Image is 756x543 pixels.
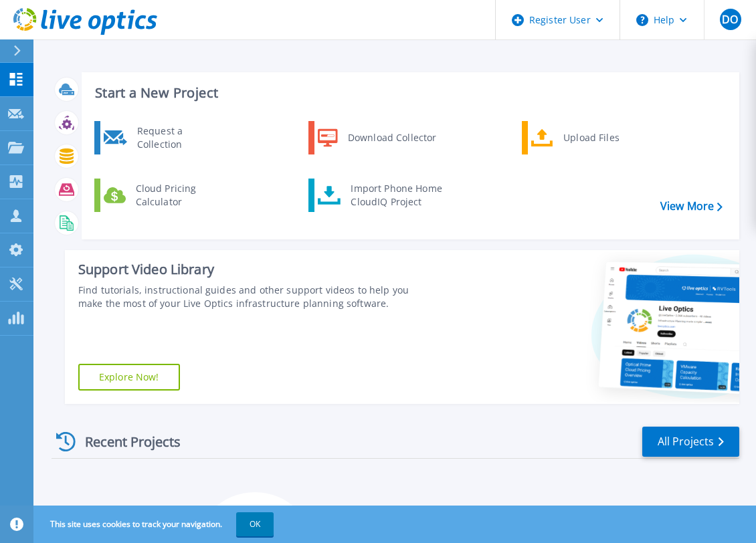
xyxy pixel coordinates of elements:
[660,200,723,213] a: View More
[78,284,427,310] div: Find tutorials, instructional guides and other support videos to help you make the most of your L...
[344,182,448,209] div: Import Phone Home CloudIQ Project
[557,124,656,151] div: Upload Files
[95,86,722,100] h3: Start a New Project
[37,512,274,536] span: This site uses cookies to track your navigation.
[130,124,228,151] div: Request a Collection
[94,121,231,154] a: Request a Collection
[94,179,231,212] a: Cloud Pricing Calculator
[341,124,442,151] div: Download Collector
[129,182,228,209] div: Cloud Pricing Calculator
[722,14,738,25] span: DO
[522,121,659,154] a: Upload Files
[78,261,427,278] div: Support Video Library
[236,512,274,536] button: OK
[642,427,739,457] a: All Projects
[52,425,199,458] div: Recent Projects
[78,364,180,391] a: Explore Now!
[308,121,446,154] a: Download Collector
